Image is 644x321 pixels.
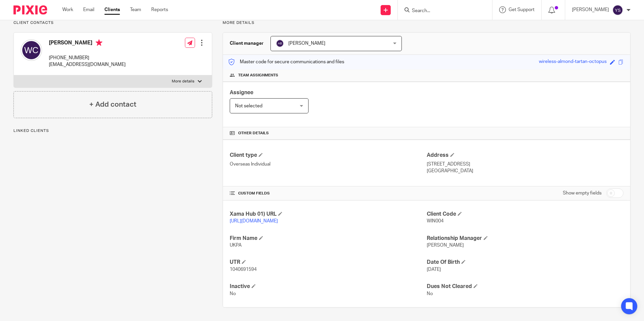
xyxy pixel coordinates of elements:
img: Pixie [13,5,47,14]
span: No [427,291,433,296]
h4: + Add contact [89,99,136,110]
img: svg%3E [21,39,42,61]
h4: Date Of Birth [427,259,623,266]
span: Not selected [235,104,262,108]
h4: Relationship Manager [427,235,623,242]
h4: Firm Name [230,235,426,242]
a: [URL][DOMAIN_NAME] [230,219,278,223]
h4: [PERSON_NAME] [49,39,126,48]
input: Search [411,8,472,14]
i: Primary [96,39,102,46]
span: Get Support [509,7,535,12]
h4: Client Code [427,211,623,218]
span: Team assignments [238,73,278,78]
p: Master code for secure communications and files [228,59,344,65]
h4: Dues Not Cleared [427,283,623,290]
img: svg%3E [612,5,623,15]
span: Other details [238,131,269,136]
h4: Inactive [230,283,426,290]
a: Reports [151,6,168,13]
div: wireless-almond-tartan-octopus [539,58,607,66]
p: More details [172,79,194,84]
span: WIN004 [427,219,444,223]
span: Assignee [230,90,253,95]
h3: Client manager [230,40,264,47]
p: [PERSON_NAME] [572,6,609,13]
img: svg%3E [276,39,284,47]
p: Client contacts [13,20,212,26]
h4: Address [427,152,623,159]
p: [STREET_ADDRESS] [427,161,623,168]
span: [PERSON_NAME] [288,41,325,46]
p: Overseas Individual [230,161,426,168]
span: [DATE] [427,267,441,272]
span: No [230,291,236,296]
p: Linked clients [13,128,212,134]
p: [PHONE_NUMBER] [49,55,126,61]
span: [PERSON_NAME] [427,243,464,248]
a: Work [62,6,73,13]
span: UKPA [230,243,241,248]
p: [GEOGRAPHIC_DATA] [427,168,623,174]
h4: Xama Hub 01) URL [230,211,426,218]
h4: UTR [230,259,426,266]
h4: Client type [230,152,426,159]
p: [EMAIL_ADDRESS][DOMAIN_NAME] [49,61,126,68]
span: 1040691594 [230,267,257,272]
a: Email [83,6,94,13]
label: Show empty fields [563,190,602,197]
h4: CUSTOM FIELDS [230,191,426,196]
a: Clients [104,6,120,13]
a: Team [130,6,141,13]
p: More details [223,20,631,26]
